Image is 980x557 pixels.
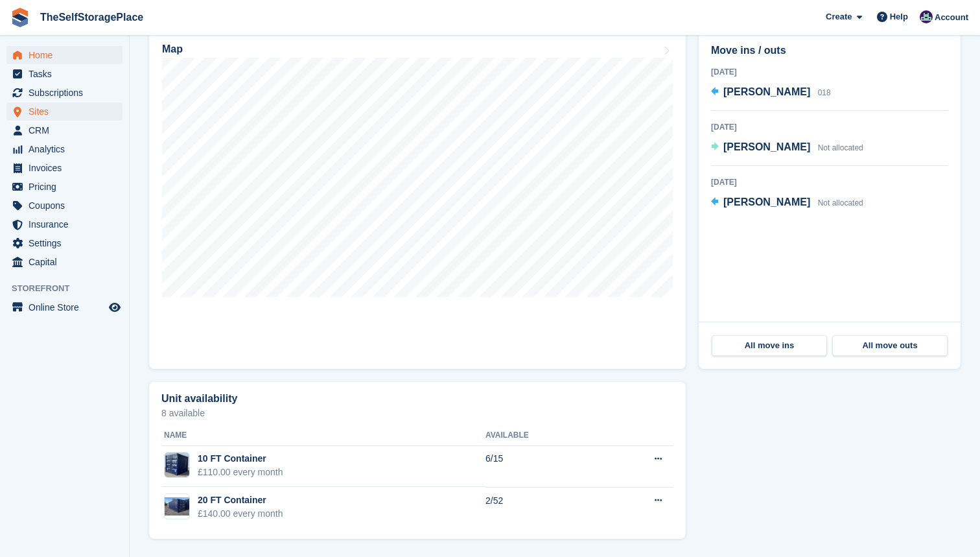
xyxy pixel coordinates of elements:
[711,195,863,211] a: [PERSON_NAME] Not allocated
[711,176,948,188] div: [DATE]
[6,65,122,83] a: menu
[712,335,827,356] a: All move ins
[161,409,673,418] p: 8 available
[35,6,148,28] a: TheSelfStoragePlace
[198,452,283,466] div: 10 FT Container
[165,453,189,477] img: 10foot.png
[6,159,122,177] a: menu
[29,234,106,252] span: Settings
[818,143,863,152] span: Not allocated
[6,84,122,102] a: menu
[165,497,189,516] img: 5378.jpeg
[711,121,948,133] div: [DATE]
[29,84,106,102] span: Subscriptions
[6,253,122,271] a: menu
[6,140,122,158] a: menu
[711,43,948,58] h2: Move ins / outs
[198,507,283,521] div: £140.00 every month
[818,88,831,97] span: 018
[6,46,122,64] a: menu
[920,10,933,23] img: Sam
[711,139,863,156] a: [PERSON_NAME] Not allocated
[10,8,30,27] img: stora-icon-8386f47178a22dfd0bd8f6a31ec36ba5ce8667c1dd55bd0f319d3a0aa187defe.svg
[29,121,106,139] span: CRM
[29,140,106,158] span: Analytics
[107,300,122,315] a: Preview store
[161,393,237,405] h2: Unit availability
[29,215,106,233] span: Insurance
[6,178,122,196] a: menu
[723,86,810,97] span: [PERSON_NAME]
[29,253,106,271] span: Capital
[826,10,852,23] span: Create
[723,141,810,152] span: [PERSON_NAME]
[29,178,106,196] span: Pricing
[161,425,485,446] th: Name
[198,466,283,479] div: £110.00 every month
[818,198,863,207] span: Not allocated
[6,102,122,121] a: menu
[485,445,601,487] td: 6/15
[485,487,601,528] td: 2/52
[29,65,106,83] span: Tasks
[832,335,948,356] a: All move outs
[723,196,810,207] span: [PERSON_NAME]
[29,196,106,215] span: Coupons
[29,46,106,64] span: Home
[162,43,183,55] h2: Map
[149,32,686,369] a: Map
[29,102,106,121] span: Sites
[6,121,122,139] a: menu
[12,282,129,295] span: Storefront
[6,196,122,215] a: menu
[29,159,106,177] span: Invoices
[711,66,948,78] div: [DATE]
[890,10,908,23] span: Help
[935,11,968,24] span: Account
[711,84,831,101] a: [PERSON_NAME] 018
[29,298,106,316] span: Online Store
[6,215,122,233] a: menu
[6,234,122,252] a: menu
[198,493,283,507] div: 20 FT Container
[485,425,601,446] th: Available
[6,298,122,316] a: menu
